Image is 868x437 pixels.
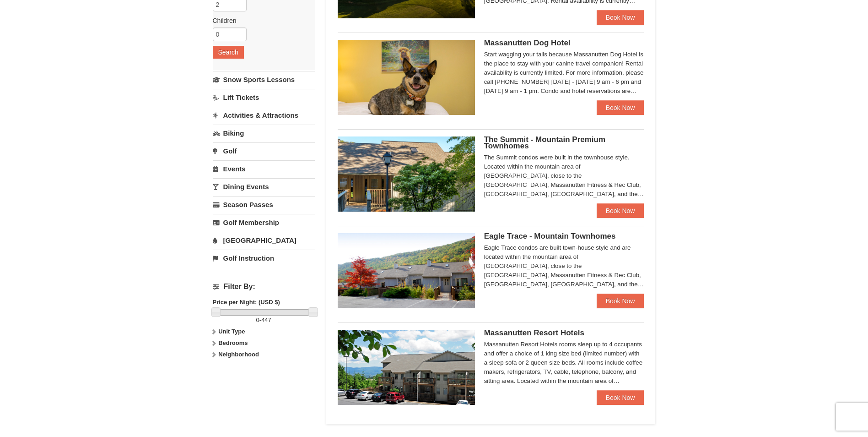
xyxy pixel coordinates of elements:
[213,16,308,25] label: Children
[213,107,315,124] a: Activities & Attractions
[213,283,315,291] h4: Filter By:
[213,160,315,177] a: Events
[597,10,644,25] a: Book Now
[597,100,644,115] a: Book Now
[597,390,644,405] a: Book Now
[213,142,315,159] a: Golf
[218,328,245,335] strong: Unit Type
[338,330,475,405] img: 19219026-1-e3b4ac8e.jpg
[213,196,315,213] a: Season Passes
[218,339,248,346] strong: Bedrooms
[338,40,475,115] img: 27428181-5-81c892a3.jpg
[484,50,644,96] div: Start wagging your tails because Massanutten Dog Hotel is the place to stay with your canine trav...
[484,38,571,47] span: Massanutten Dog Hotel
[484,340,644,386] div: Massanutten Resort Hotels rooms sleep up to 4 occupants and offer a choice of 1 king size bed (li...
[213,178,315,195] a: Dining Events
[338,137,475,212] img: 19219034-1-0eee7e00.jpg
[213,299,280,306] strong: Price per Night: (USD $)
[256,317,259,323] span: 0
[597,203,644,218] a: Book Now
[213,232,315,249] a: [GEOGRAPHIC_DATA]
[261,317,271,323] span: 447
[597,294,644,308] a: Book Now
[213,316,315,325] label: -
[484,232,616,240] span: Eagle Trace - Mountain Townhomes
[213,250,315,267] a: Golf Instruction
[484,243,644,289] div: Eagle Trace condos are built town-house style and are located within the mountain area of [GEOGRA...
[484,328,584,337] span: Massanutten Resort Hotels
[213,71,315,88] a: Snow Sports Lessons
[338,233,475,308] img: 19218983-1-9b289e55.jpg
[484,135,605,150] span: The Summit - Mountain Premium Townhomes
[213,46,244,59] button: Search
[484,153,644,199] div: The Summit condos were built in the townhouse style. Located within the mountain area of [GEOGRAP...
[213,125,315,142] a: Biking
[213,214,315,231] a: Golf Membership
[218,351,259,358] strong: Neighborhood
[213,89,315,106] a: Lift Tickets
